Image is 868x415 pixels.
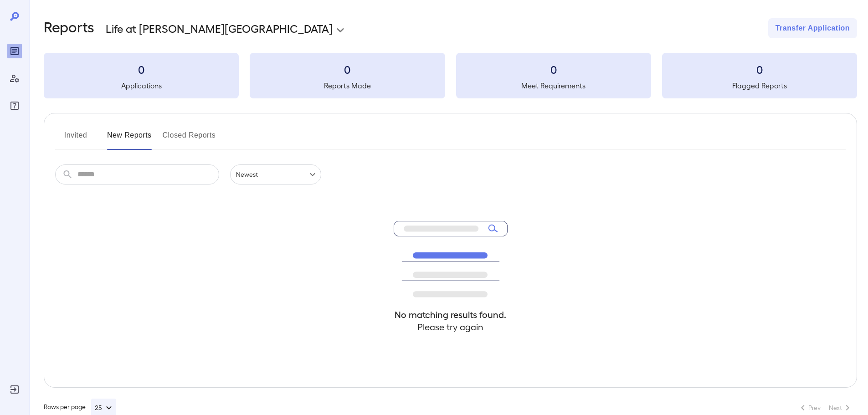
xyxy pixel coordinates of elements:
[163,128,216,150] button: Closed Reports
[44,80,239,91] h5: Applications
[456,80,651,91] h5: Meet Requirements
[107,128,152,150] button: New Reports
[44,18,94,38] h2: Reports
[7,71,22,86] div: Manage Users
[394,308,508,321] h4: No matching results found.
[250,80,445,91] h5: Reports Made
[7,98,22,113] div: FAQ
[44,62,239,77] h3: 0
[456,62,651,77] h3: 0
[230,164,321,184] div: Newest
[768,18,857,38] button: Transfer Application
[106,21,333,36] p: Life at [PERSON_NAME][GEOGRAPHIC_DATA]
[7,44,22,58] div: Reports
[55,128,96,150] button: Invited
[44,53,857,98] summary: 0Applications0Reports Made0Meet Requirements0Flagged Reports
[793,400,857,415] nav: pagination navigation
[394,321,508,333] h4: Please try again
[250,62,445,77] h3: 0
[7,382,22,397] div: Log Out
[662,80,857,91] h5: Flagged Reports
[662,62,857,77] h3: 0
